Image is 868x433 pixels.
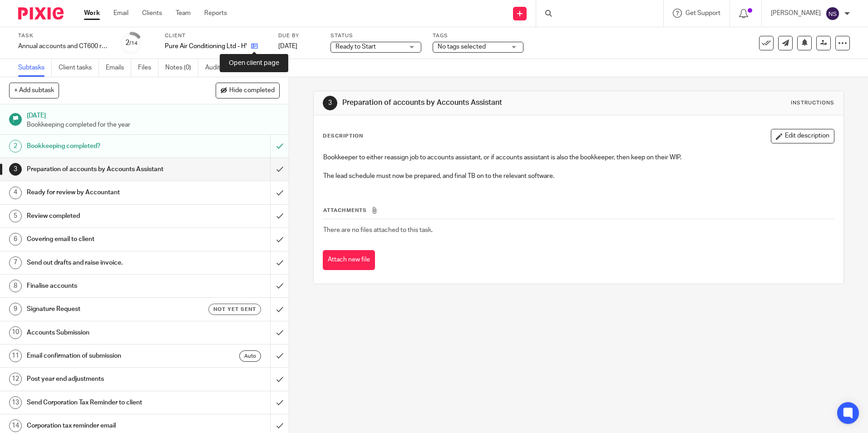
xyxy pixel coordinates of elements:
[27,162,183,176] h1: Preparation of accounts by Accounts Assistant
[18,32,109,39] label: Task
[278,32,319,39] label: Due by
[18,59,52,77] a: Subtasks
[84,9,100,18] a: Work
[216,83,280,98] button: Hide completed
[27,186,183,199] h1: Ready for review by Accountant
[9,187,22,199] div: 4
[142,9,162,18] a: Clients
[9,280,22,292] div: 8
[59,59,99,77] a: Client tasks
[9,303,22,315] div: 9
[323,96,337,110] div: 3
[323,250,375,271] button: Attach new file
[27,349,183,363] h1: Email confirmation of submission
[27,302,183,316] h1: Signature Request
[686,10,720,16] span: Get Support
[9,233,22,246] div: 6
[125,38,138,48] div: 2
[204,9,227,18] a: Reports
[239,350,261,362] div: Auto
[771,9,821,18] p: [PERSON_NAME]
[9,326,22,339] div: 10
[27,419,183,433] h1: Corporation tax reminder email
[438,44,486,50] span: No tags selected
[9,256,22,269] div: 7
[213,305,256,313] span: Not yet sent
[323,172,833,181] p: The lead schedule must now be prepared, and final TB on to the relevant software.
[323,153,833,162] p: Bookkeeper to either reassign job to accounts assistant, or if accounts assistant is also the boo...
[9,140,22,153] div: 2
[27,232,183,246] h1: Covering email to client
[9,396,22,409] div: 13
[27,396,183,409] h1: Send Corporation Tax Reminder to client
[176,9,191,18] a: Team
[825,6,840,21] img: svg%3E
[771,129,834,143] button: Edit description
[205,59,240,77] a: Audit logs
[323,133,363,140] p: Description
[27,256,183,270] h1: Send out drafts and raise invoice.
[323,227,433,233] span: There are no files attached to this task.
[9,210,22,222] div: 5
[433,32,523,39] label: Tags
[229,87,275,94] span: Hide completed
[129,41,138,46] small: /14
[342,98,598,108] h1: Preparation of accounts by Accounts Assistant
[138,59,158,77] a: Files
[9,419,22,432] div: 14
[330,32,421,39] label: Status
[9,349,22,362] div: 11
[27,326,183,340] h1: Accounts Submission
[165,59,198,77] a: Notes (0)
[278,43,297,49] span: [DATE]
[27,139,183,153] h1: Bookkeeping completed?
[18,7,64,20] img: Pixie
[106,59,131,77] a: Emails
[27,120,280,129] p: Bookkeeping completed for the year
[9,163,22,176] div: 3
[323,208,367,213] span: Attachments
[9,83,59,98] button: + Add subtask
[335,44,376,50] span: Ready to Start
[27,279,183,293] h1: Finalise accounts
[791,99,834,107] div: Instructions
[27,209,183,223] h1: Review completed
[9,373,22,385] div: 12
[27,372,183,386] h1: Post year end adjustments
[165,32,267,39] label: Client
[18,42,109,51] div: Annual accounts and CT600 return - BOOKKEEPING CLIENTS
[113,9,128,18] a: Email
[165,42,247,51] p: Pure Air Conditioning Ltd - HWB
[27,109,280,120] h1: [DATE]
